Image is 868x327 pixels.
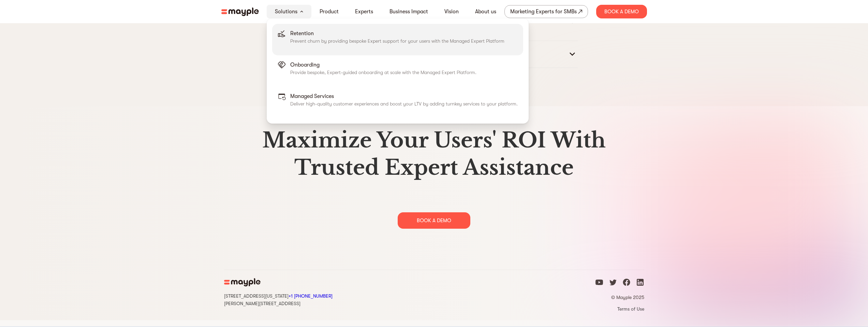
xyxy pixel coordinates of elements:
[290,69,476,76] p: Provide bespoke, Expert-guided onboarding at scale with the Managed Expert Platform.
[595,294,644,300] p: © Mayple 2025
[290,38,504,44] p: Prevent churn by providing bespoke Expert support for your users with the Managed Expert Platform
[290,92,518,100] p: Managed Services
[290,29,504,38] p: Retention
[609,278,617,289] a: twitter icon
[504,5,588,18] a: Marketing Experts for SMBs
[320,8,339,16] a: Product
[444,8,459,16] a: Vision
[622,278,631,289] a: facebook icon
[596,5,647,18] div: Book A Demo
[475,8,496,16] a: About us
[275,8,297,16] a: Solutions
[289,293,333,299] a: Call Mayple
[272,87,523,118] a: Managed Services Deliver high-quality customer experiences and boost your LTV by adding turnkey s...
[510,7,577,16] div: Marketing Experts for SMBs
[636,278,644,289] a: linkedin icon
[595,306,644,312] a: Terms of Use
[224,292,333,307] div: [STREET_ADDRESS][US_STATE] [PERSON_NAME][STREET_ADDRESS]
[578,106,868,320] img: gradient
[224,127,644,181] h2: Maximize Your Users' ROI With Trusted Expert Assistance
[290,61,476,69] p: Onboarding
[221,8,259,16] img: mayple-logo
[272,55,523,87] a: Onboarding Provide bespoke, Expert-guided onboarding at scale with the Managed Expert Platform.
[745,248,868,327] iframe: Chat Widget
[291,46,578,62] summary: What can I expect in working with Mayple?
[224,278,261,286] img: mayple-logo
[290,100,518,107] p: Deliver high-quality customer experiences and boost your LTV by adding turnkey services to your p...
[272,24,523,55] a: Retention Prevent churn by providing bespoke Expert support for your users with the Managed Exper...
[398,212,470,229] div: BOOK A DEMO
[355,8,373,16] a: Experts
[389,8,428,16] a: Business Impact
[300,11,303,13] img: arrow-down
[595,278,603,289] a: youtube icon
